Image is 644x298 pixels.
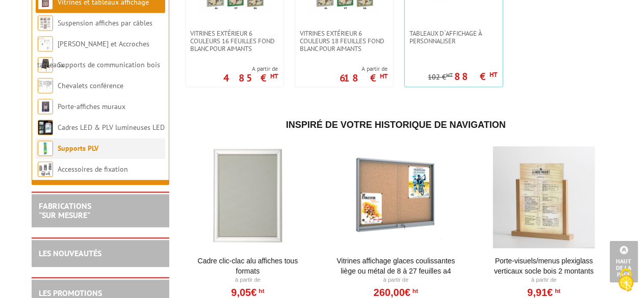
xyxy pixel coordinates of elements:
span: Tableaux d´affichage à personnaliser [410,30,498,45]
a: Vitrines extérieur 6 couleurs 18 feuilles fond blanc pour aimants [295,30,393,52]
img: Chevalets conférence [38,78,53,93]
sup: HT [380,72,388,80]
a: Cadre Clic-Clac Alu affiches tous formats [185,256,311,276]
img: Cimaises et Accroches tableaux [38,36,53,51]
a: Suspension affiches par câbles [58,18,153,28]
p: À partir de [333,276,459,284]
a: LES NOUVEAUTÉS [39,248,102,258]
a: Chevalets conférence [58,81,124,90]
a: 9,91€HT [527,289,560,295]
span: A partir de [340,65,388,73]
a: Vitrines affichage glaces coulissantes liège ou métal de 8 à 27 feuilles A4 [333,256,459,276]
a: Porte-affiches muraux [58,102,126,111]
button: Cookies (fenêtre modale) [608,263,644,298]
p: 485 € [224,75,278,81]
sup: HT [410,287,418,294]
img: Cadres LED & PLV lumineuses LED [38,120,53,135]
a: Cadres LED & PLV lumineuses LED [58,123,165,132]
span: A partir de [224,65,278,73]
a: [PERSON_NAME] et Accroches tableaux [38,39,150,69]
img: Cookies (fenêtre modale) [613,267,639,293]
span: Inspiré de votre historique de navigation [286,120,506,130]
a: Supports de communication bois [58,60,161,69]
p: 88 € [455,73,498,79]
p: 102 € [428,73,453,81]
span: Vitrines extérieur 6 couleurs 16 feuilles fond blanc pour aimants [191,30,278,52]
img: Supports PLV [38,141,53,156]
sup: HT [553,287,560,294]
a: LES PROMOTIONS [39,288,102,298]
a: Haut de la page [610,241,638,283]
img: Suspension affiches par câbles [38,15,53,31]
sup: HT [447,71,453,78]
img: Porte-affiches muraux [38,99,53,114]
a: Supports PLV [58,144,99,153]
p: À partir de [481,276,607,284]
sup: HT [490,70,498,79]
a: Porte-Visuels/Menus Plexiglass Verticaux Socle Bois 2 Montants [481,256,607,276]
span: Vitrines extérieur 6 couleurs 18 feuilles fond blanc pour aimants [300,30,388,52]
p: 618 € [340,75,388,81]
a: Accessoires de fixation [58,165,128,174]
a: 260,00€HT [374,289,418,295]
sup: HT [271,72,278,80]
p: À partir de [185,276,311,284]
a: Tableaux d´affichage à personnaliser [405,30,503,45]
img: Accessoires de fixation [38,161,53,177]
a: 9,05€HT [231,289,264,295]
a: Vitrines extérieur 6 couleurs 16 feuilles fond blanc pour aimants [186,30,284,52]
a: FABRICATIONS"Sur Mesure" [39,201,92,220]
sup: HT [256,287,264,294]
